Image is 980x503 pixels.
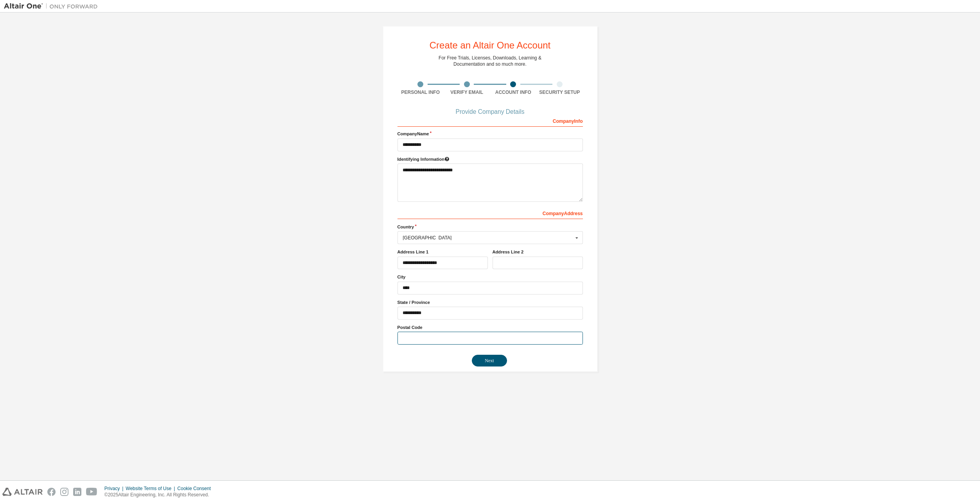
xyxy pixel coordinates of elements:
div: Personal Info [397,89,444,95]
p: © 2025 Altair Engineering, Inc. All Rights Reserved. [104,492,216,498]
button: Next [472,355,507,366]
img: instagram.svg [60,488,68,496]
label: Address Line 2 [493,249,583,255]
div: Create an Altair One Account [430,41,551,50]
div: [GEOGRAPHIC_DATA] [403,235,573,240]
label: Address Line 1 [397,249,488,255]
img: youtube.svg [86,488,97,496]
div: Website Terms of Use [126,485,177,492]
label: State / Province [397,299,583,305]
div: Verify Email [444,89,490,95]
img: Altair One [4,2,102,10]
label: Please provide any information that will help our support team identify your company. Email and n... [397,156,583,162]
div: For Free Trials, Licenses, Downloads, Learning & Documentation and so much more. [439,55,541,67]
div: Cookie Consent [177,485,215,492]
div: Account Info [490,89,537,95]
img: linkedin.svg [73,488,81,496]
label: Country [397,224,583,230]
img: altair_logo.svg [2,488,43,496]
div: Privacy [104,485,126,492]
label: City [397,274,583,280]
div: Company Address [397,207,583,219]
label: Company Name [397,131,583,137]
label: Postal Code [397,324,583,331]
img: facebook.svg [47,488,56,496]
div: Security Setup [536,89,583,95]
div: Company Info [397,114,583,127]
div: Provide Company Details [397,110,583,114]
